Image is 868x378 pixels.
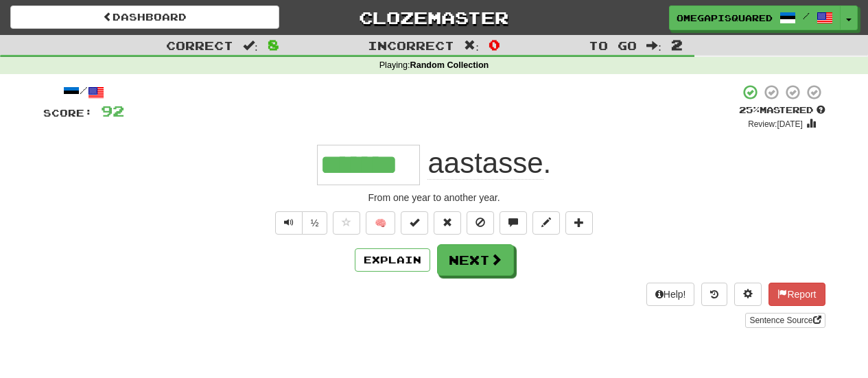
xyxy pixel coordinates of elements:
span: Correct [166,38,233,52]
span: . [420,147,551,180]
span: Score: [43,107,93,119]
div: / [43,84,124,101]
span: 92 [101,102,124,119]
span: Incorrect [368,38,454,52]
button: Add to collection (alt+a) [565,211,593,235]
button: 🧠 [366,211,395,235]
button: ½ [302,211,328,235]
span: : [464,40,479,51]
button: Edit sentence (alt+d) [532,211,560,235]
strong: Random Collection [410,60,489,70]
div: Mastered [739,104,825,117]
button: Favorite sentence (alt+f) [333,211,360,235]
button: Reset to 0% Mastered (alt+r) [434,211,461,235]
button: Play sentence audio (ctl+space) [275,211,303,235]
span: / [803,11,810,21]
small: Review: [DATE] [748,119,803,129]
button: Ignore sentence (alt+i) [467,211,494,235]
span: : [646,40,661,51]
span: 2 [671,36,683,53]
button: Next [437,244,514,276]
a: Sentence Source [745,313,825,328]
span: 0 [489,36,500,53]
button: Report [769,283,825,306]
div: Text-to-speech controls [272,211,328,235]
button: Help! [646,283,695,306]
span: 8 [268,36,279,53]
button: Round history (alt+y) [701,283,727,306]
span: : [243,40,258,51]
a: OmegaPiSquared / [669,5,841,30]
span: aastasse [427,147,543,180]
a: Dashboard [10,5,279,29]
button: Explain [355,248,430,272]
span: To go [589,38,637,52]
span: 25 % [739,104,760,115]
button: Set this sentence to 100% Mastered (alt+m) [401,211,428,235]
button: Discuss sentence (alt+u) [500,211,527,235]
span: OmegaPiSquared [677,12,773,24]
a: Clozemaster [300,5,569,29]
div: From one year to another year. [43,191,825,204]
